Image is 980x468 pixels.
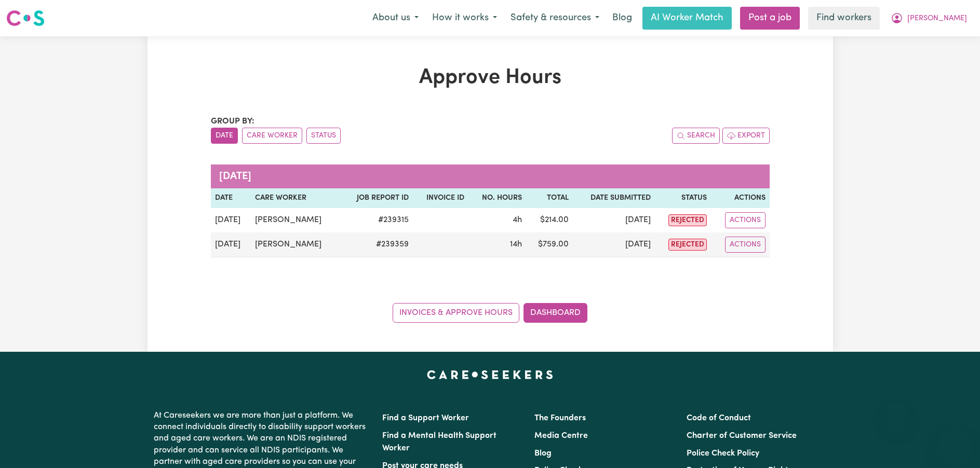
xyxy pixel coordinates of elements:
[606,7,638,30] a: Blog
[668,214,707,226] span: rejected
[341,208,413,232] td: # 239315
[672,128,720,144] button: Search
[510,240,522,249] span: 14 hours
[425,7,504,29] button: How it works
[687,414,751,422] a: Code of Conduct
[573,208,655,232] td: [DATE]
[687,432,797,440] a: Charter of Customer Service
[6,6,45,30] a: Careseekers logo
[468,188,526,208] th: No. Hours
[341,232,413,257] td: # 239359
[526,232,573,257] td: $ 759.00
[306,128,341,144] button: sort invoices by paid status
[211,188,251,208] th: Date
[211,117,254,126] span: Group by:
[884,7,974,29] button: My Account
[341,188,413,208] th: Job Report ID
[242,128,302,144] button: sort invoices by care worker
[642,7,732,30] a: AI Worker Match
[534,432,588,440] a: Media Centre
[722,128,770,144] button: Export
[725,237,766,253] button: Actions
[513,216,522,224] span: 4 hours
[211,164,770,188] caption: [DATE]
[808,7,880,30] a: Find workers
[251,188,341,208] th: Care worker
[725,212,766,228] button: Actions
[740,7,800,30] a: Post a job
[655,188,711,208] th: Status
[687,449,759,458] a: Police Check Policy
[366,7,425,29] button: About us
[938,426,972,460] iframe: Button to launch messaging window
[523,303,587,323] a: Dashboard
[251,232,341,257] td: [PERSON_NAME]
[534,449,552,458] a: Blog
[668,239,707,251] span: rejected
[526,188,573,208] th: Total
[382,432,496,452] a: Find a Mental Health Support Worker
[211,208,251,232] td: [DATE]
[907,13,967,24] span: [PERSON_NAME]
[526,208,573,232] td: $ 214.00
[573,188,655,208] th: Date Submitted
[413,188,468,208] th: Invoice ID
[534,414,586,422] a: The Founders
[211,128,238,144] button: sort invoices by date
[393,303,519,323] a: Invoices & Approve Hours
[211,232,251,257] td: [DATE]
[886,402,907,422] iframe: Close message
[6,9,45,27] img: Careseekers logo
[251,208,341,232] td: [PERSON_NAME]
[211,65,770,90] h1: Approve Hours
[427,370,553,379] a: Careseekers home page
[711,188,770,208] th: Actions
[382,414,469,422] a: Find a Support Worker
[573,232,655,257] td: [DATE]
[504,7,606,29] button: Safety & resources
